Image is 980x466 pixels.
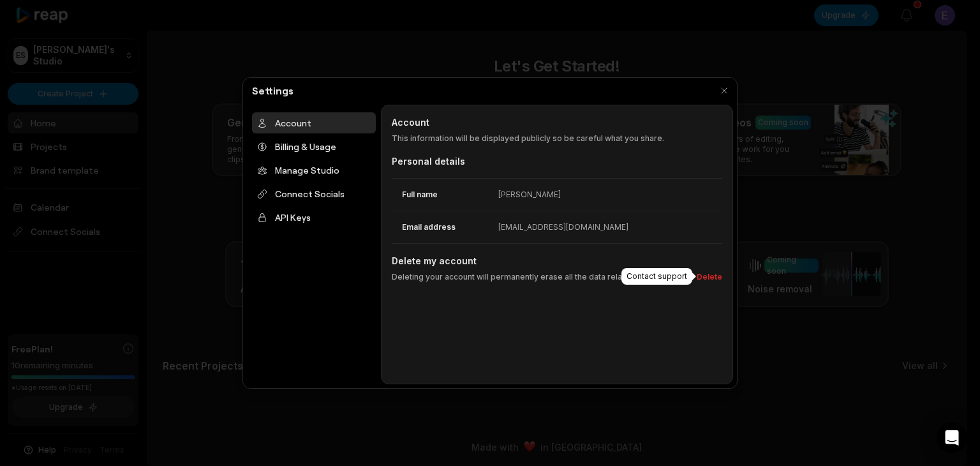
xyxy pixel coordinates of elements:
[392,133,722,144] p: This information will be displayed publicly so be careful what you share.
[392,254,722,267] h2: Delete my account
[392,222,498,233] dt: Email address
[392,189,498,200] dt: Full name
[498,222,628,233] div: [EMAIL_ADDRESS][DOMAIN_NAME]
[252,183,376,204] div: Connect Socials
[392,271,651,283] p: Deleting your account will permanently erase all the data related to it
[252,136,376,157] div: Billing & Usage
[252,112,376,133] div: Account
[498,189,561,200] div: [PERSON_NAME]
[252,207,376,228] div: API Keys
[252,160,376,181] div: Manage Studio
[692,271,722,283] button: Delete
[392,116,722,129] h2: Account
[247,83,299,98] h2: Settings
[392,154,722,168] div: Personal details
